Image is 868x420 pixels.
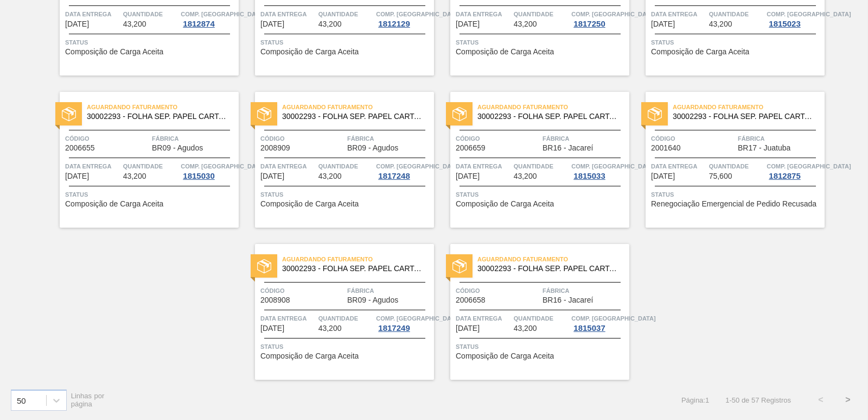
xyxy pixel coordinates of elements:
a: Comp. [GEOGRAPHIC_DATA]1815033 [571,161,627,180]
span: Composição de Carga Aceita [456,352,554,360]
span: 27/09/2025 [456,20,480,28]
span: Status [260,189,431,200]
span: Código [260,133,344,144]
span: Status [260,341,431,352]
span: Data entrega [456,161,511,172]
span: 02/10/2025 [651,172,675,180]
span: Aguardando Faturamento [477,254,629,265]
img: status [452,259,467,273]
span: Código [456,133,540,144]
span: Quantidade [318,313,374,324]
span: Composição de Carga Aceita [260,352,359,360]
span: 30002293 - FOLHA SEP. PAPEL CARTAO 1200x1000M 350g [87,112,230,121]
span: Status [65,189,236,200]
a: statusAguardando Faturamento30002293 - FOLHA SEP. PAPEL CARTAO 1200x1000M 350gCódigo2008908Fábric... [239,244,434,380]
span: BR17 - Juatuba [738,144,790,152]
span: Data entrega [651,9,706,20]
span: 03/10/2025 [260,324,284,333]
span: Data entrega [456,9,511,20]
div: 50 [17,396,26,405]
span: Comp. Carga [376,161,460,172]
span: BR16 - Jacareí [542,296,593,304]
span: Quantidade [514,9,569,20]
span: Quantidade [123,9,178,20]
span: Status [456,189,627,200]
span: Quantidade [123,161,178,172]
span: 30002293 - FOLHA SEP. PAPEL CARTAO 1200x1000M 350g [673,112,816,121]
img: status [648,107,662,121]
span: 29/09/2025 [65,172,89,180]
span: Data entrega [260,9,316,20]
span: Status [65,37,236,48]
span: Comp. Carga [571,9,655,20]
span: Código [651,133,735,144]
button: < [807,386,834,413]
span: Status [651,189,822,200]
span: Data entrega [260,161,316,172]
span: Comp. Carga [376,9,460,20]
span: Linhas por página [71,392,105,408]
span: 03/10/2025 [456,324,480,333]
span: 75,600 [709,172,732,180]
span: Data entrega [456,313,511,324]
span: Composição de Carga Aceita [260,200,359,208]
a: Comp. [GEOGRAPHIC_DATA]1812875 [767,161,822,180]
span: Data entrega [260,313,316,324]
img: status [257,107,271,121]
span: BR09 - Agudos [152,144,203,152]
span: Código [260,285,344,296]
span: 2006658 [456,296,486,304]
span: 26/09/2025 [260,20,284,28]
span: Comp. Carga [181,9,265,20]
div: 1815030 [181,172,216,180]
span: 43,200 [318,20,342,28]
span: Aguardando Faturamento [673,102,825,112]
span: 30002293 - FOLHA SEP. PAPEL CARTAO 1200x1000M 350g [282,265,425,273]
span: Data entrega [65,9,120,20]
span: 30002293 - FOLHA SEP. PAPEL CARTAO 1200x1000M 350g [477,265,621,273]
a: statusAguardando Faturamento30002293 - FOLHA SEP. PAPEL CARTAO 1200x1000M 350gCódigo2001640Fábric... [629,92,825,228]
div: 1812129 [376,20,412,28]
span: Comp. Carga [767,161,851,172]
span: Aguardando Faturamento [477,102,629,112]
span: 43,200 [123,172,146,180]
a: statusAguardando Faturamento30002293 - FOLHA SEP. PAPEL CARTAO 1200x1000M 350gCódigo2008909Fábric... [239,92,434,228]
a: Comp. [GEOGRAPHIC_DATA]1817248 [376,161,431,180]
span: Composição de Carga Aceita [456,48,554,56]
span: BR16 - Jacareí [542,144,593,152]
div: 1817250 [571,20,607,28]
img: status [257,259,271,273]
span: BR09 - Agudos [347,144,398,152]
span: 2006659 [456,144,486,152]
span: Aguardando Faturamento [282,254,434,265]
span: 26/09/2025 [65,20,89,28]
span: Data entrega [65,161,120,172]
div: 1815037 [571,324,607,333]
span: Aguardando Faturamento [282,102,434,112]
span: Quantidade [709,9,764,20]
span: 2008908 [260,296,290,304]
span: 30002293 - FOLHA SEP. PAPEL CARTAO 1200x1000M 350g [477,112,621,121]
span: Comp. Carga [571,313,655,324]
span: 1 - 50 de 57 Registros [725,396,791,404]
span: 27/09/2025 [651,20,675,28]
span: Status [260,37,431,48]
div: 1812874 [181,20,216,28]
a: Comp. [GEOGRAPHIC_DATA]1812129 [376,9,431,28]
button: > [834,386,861,413]
span: Composição de Carga Aceita [65,200,163,208]
span: 43,200 [318,324,342,333]
span: Composição de Carga Aceita [651,48,749,56]
span: 43,200 [318,172,342,180]
span: Fábrica [347,285,431,296]
span: 2001640 [651,144,681,152]
span: Quantidade [514,161,569,172]
a: Comp. [GEOGRAPHIC_DATA]1817250 [571,9,627,28]
span: Composição de Carga Aceita [260,48,359,56]
a: statusAguardando Faturamento30002293 - FOLHA SEP. PAPEL CARTAO 1200x1000M 350gCódigo2006659Fábric... [434,92,629,228]
span: Página : 1 [681,396,709,404]
span: Status [651,37,822,48]
span: Aguardando Faturamento [87,102,239,112]
span: 43,200 [514,172,537,180]
span: Quantidade [514,313,569,324]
